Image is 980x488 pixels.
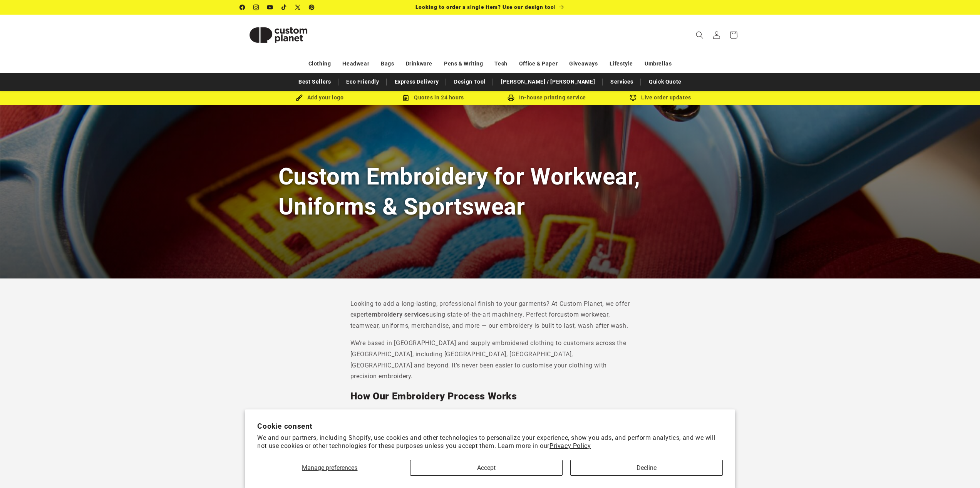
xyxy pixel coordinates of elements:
[263,93,377,102] div: Add your logo
[350,338,630,382] p: We’re based in [GEOGRAPHIC_DATA] and supply embroidered clothing to customers across the [GEOGRAP...
[645,75,685,89] a: Quick Quote
[350,390,630,402] h2: How Our Embroidery Process Works
[610,57,633,70] a: Lifestyle
[342,57,369,70] a: Headwear
[350,299,630,332] p: Looking to add a long-lasting, professional finish to your garments? At Custom Planet, we offer e...
[295,75,335,89] a: Best Sellers
[497,75,599,89] a: [PERSON_NAME] / [PERSON_NAME]
[368,311,429,318] strong: embroidery services
[237,15,320,55] a: Custom Planet
[508,94,514,101] img: In-house printing
[308,57,331,70] a: Clothing
[342,75,383,89] a: Eco Friendly
[240,18,317,52] img: Custom Planet
[415,4,556,10] span: Looking to order a single item? Use our design tool
[257,422,723,431] h2: Cookie consent
[406,57,432,70] a: Drinkware
[691,27,708,44] summary: Search
[519,57,558,70] a: Office & Paper
[402,94,409,101] img: Order Updates Icon
[444,57,483,70] a: Pens & Writing
[391,75,443,89] a: Express Delivery
[570,460,723,476] button: Decline
[557,311,608,318] a: custom workwear
[296,94,303,101] img: Brush Icon
[549,442,591,449] a: Privacy Policy
[377,93,490,102] div: Quotes in 24 hours
[630,94,637,101] img: Order updates
[450,75,489,89] a: Design Tool
[257,460,402,476] button: Manage preferences
[645,57,672,70] a: Umbrellas
[494,57,507,70] a: Tech
[941,451,980,488] iframe: Chat Widget
[606,75,637,89] a: Services
[569,57,598,70] a: Giveaways
[257,434,723,450] p: We and our partners, including Shopify, use cookies and other technologies to personalize your ex...
[410,460,563,476] button: Accept
[490,93,604,102] div: In-house printing service
[278,162,702,221] h1: Custom Embroidery for Workwear, Uniforms & Sportswear
[381,57,394,70] a: Bags
[302,464,357,471] span: Manage preferences
[604,93,717,102] div: Live order updates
